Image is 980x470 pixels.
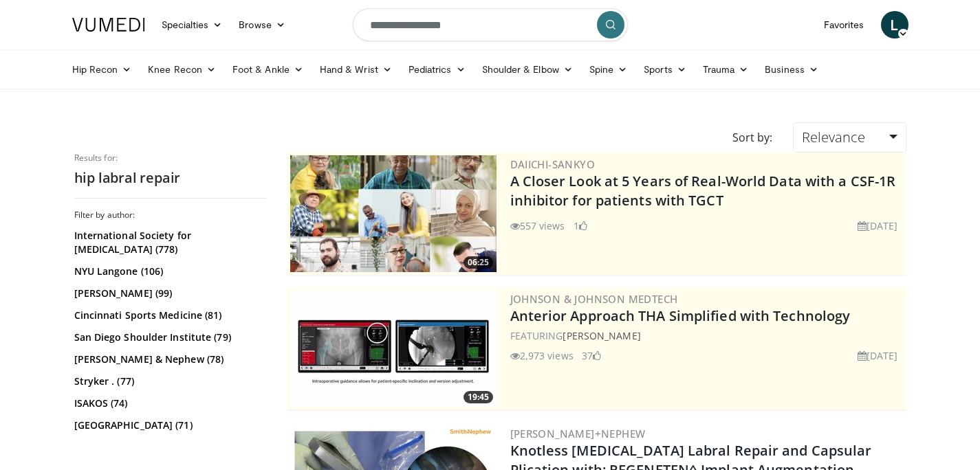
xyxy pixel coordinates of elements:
[74,265,263,278] a: NYU Langone (106)
[816,11,873,38] a: Favorites
[74,229,263,256] a: International Society for [MEDICAL_DATA] (778)
[574,219,587,233] li: 1
[74,352,263,366] a: [PERSON_NAME] & Nephew (78)
[510,157,596,171] a: Daiichi-Sankyo
[510,219,565,233] li: 557 views
[74,169,267,187] h2: hip labral repair
[881,11,908,38] a: L
[72,18,145,32] img: VuMedi Logo
[464,256,493,269] span: 06:25
[581,56,635,83] a: Spine
[74,396,263,410] a: ISAKOS (74)
[74,287,263,300] a: [PERSON_NAME] (99)
[858,219,898,233] li: [DATE]
[582,348,601,363] li: 37
[290,290,497,407] a: 19:45
[858,348,898,363] li: [DATE]
[635,56,695,83] a: Sports
[510,306,851,325] a: Anterior Approach THA Simplified with Technology
[400,56,474,83] a: Pediatrics
[230,11,294,38] a: Browse
[353,8,628,41] input: Search topics, interventions
[74,153,267,164] p: Results for:
[74,331,263,344] a: San Diego Shoulder Institute (79)
[510,427,646,440] a: [PERSON_NAME]+Nephew
[74,418,263,432] a: [GEOGRAPHIC_DATA] (71)
[510,172,896,210] a: A Closer Look at 5 Years of Real-World Data with a CSF-1R inhibitor for patients with TGCT
[290,155,497,272] a: 06:25
[756,56,827,83] a: Business
[290,290,497,407] img: 06bb1c17-1231-4454-8f12-6191b0b3b81a.300x170_q85_crop-smart_upscale.jpg
[802,128,865,146] span: Relevance
[695,56,757,83] a: Trauma
[510,292,678,306] a: Johnson & Johnson MedTech
[510,348,574,363] li: 2,973 views
[464,391,493,403] span: 19:45
[74,374,263,388] a: Stryker . (77)
[64,56,140,83] a: Hip Recon
[290,155,497,272] img: 93c22cae-14d1-47f0-9e4a-a244e824b022.png.300x170_q85_crop-smart_upscale.jpg
[74,210,267,221] h3: Filter by author:
[563,329,640,342] a: [PERSON_NAME]
[140,56,224,83] a: Knee Recon
[793,122,906,153] a: Relevance
[474,56,581,83] a: Shoulder & Elbow
[722,122,783,153] div: Sort by:
[312,56,400,83] a: Hand & Wrist
[510,328,904,343] div: FEATURING
[153,11,231,38] a: Specialties
[224,56,312,83] a: Foot & Ankle
[74,309,263,322] a: Cincinnati Sports Medicine (81)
